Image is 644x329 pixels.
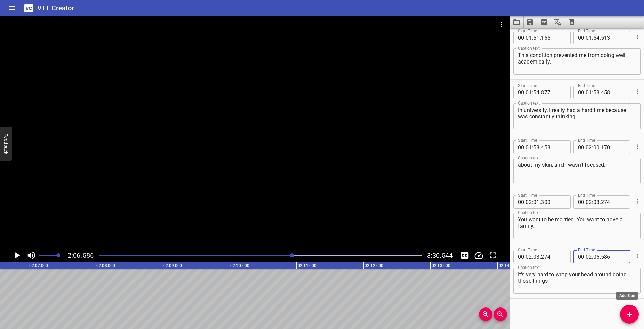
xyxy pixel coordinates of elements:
[620,305,639,324] button: Add Cue
[533,140,540,154] input: 58
[633,197,642,206] button: Cue Options
[540,250,541,263] span: .
[540,195,541,209] span: .
[592,250,593,263] span: :
[601,140,626,154] input: 170
[633,193,641,210] div: Cue Options
[472,249,485,262] button: Change Playback Speed
[99,255,422,256] div: Play progress
[601,86,626,99] input: 458
[578,140,584,154] input: 00
[551,16,565,28] button: Translate captions
[586,140,592,154] input: 02
[25,249,38,262] button: Toggle mute
[541,250,566,263] input: 274
[499,263,518,268] text: 02:14.000
[518,86,524,99] input: 00
[230,263,249,268] text: 02:10.000
[532,250,533,263] span: :
[524,16,537,28] button: Save captions to file
[518,195,524,209] input: 00
[532,195,533,209] span: :
[592,31,593,44] span: :
[524,86,526,99] span: :
[600,140,601,154] span: .
[593,140,600,154] input: 00
[586,31,592,44] input: 01
[524,250,526,263] span: :
[593,195,600,209] input: 03
[584,250,586,263] span: :
[584,140,586,154] span: :
[601,250,626,263] input: 274
[518,52,636,71] textarea: This condition prevented me from doing well academically.
[526,195,532,209] input: 02
[494,16,510,32] button: Video Options
[532,31,533,44] span: :
[533,250,540,263] input: 03
[526,140,532,154] input: 01
[600,86,601,99] span: .
[540,31,541,44] span: .
[593,31,600,44] input: 54
[479,307,492,321] button: Zoom In
[584,86,586,99] span: :
[541,140,566,154] input: 458
[633,247,641,265] div: Cue Options
[427,251,453,259] span: Video Duration
[565,16,578,28] button: Clear captions
[96,263,115,268] text: 02:08.000
[540,140,541,154] span: .
[56,253,60,257] span: Set video volume
[586,250,592,263] input: 02
[633,142,642,151] button: Cue Options
[494,307,507,321] button: Zoom Out
[37,3,74,13] h6: VTT Creator
[601,31,626,44] input: 513
[600,31,601,44] span: .
[584,195,586,209] span: :
[633,87,642,96] button: Cue Options
[600,250,601,263] span: .
[524,140,526,154] span: :
[163,263,182,268] text: 02:09.000
[524,31,526,44] span: :
[633,252,642,260] button: Cue Options
[533,86,540,99] input: 54
[526,86,532,99] input: 01
[568,18,576,26] svg: Clear captions
[486,249,499,262] button: Toggle fullscreen
[578,31,584,44] input: 00
[513,18,521,26] svg: Load captions from file
[592,86,593,99] span: :
[532,140,533,154] span: :
[554,18,562,26] svg: Translate captions
[586,86,592,99] input: 01
[592,195,593,209] span: :
[518,271,636,290] textarea: It’s very hard to wrap your head around doing those things
[518,162,636,181] textarea: about my skin, and I wasn’t focused.
[11,249,23,262] button: Play/Pause
[578,86,584,99] input: 00
[518,140,524,154] input: 00
[537,16,551,28] button: Extract captions from video
[526,31,532,44] input: 01
[432,263,450,268] text: 02:13.000
[298,263,316,268] text: 02:11.000
[633,83,641,100] div: Cue Options
[526,18,534,26] svg: Save captions to file
[526,250,532,263] input: 02
[584,31,586,44] span: :
[633,28,641,46] div: Cue Options
[29,263,48,268] text: 02:07.000
[532,86,533,99] span: :
[601,195,626,209] input: 274
[540,86,541,99] span: .
[578,250,584,263] input: 00
[533,31,540,44] input: 51
[633,33,642,41] button: Cue Options
[458,249,471,262] button: Toggle captions
[600,195,601,209] span: .
[518,216,636,236] textarea: You want to be married. You want to have a family.
[518,31,524,44] input: 00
